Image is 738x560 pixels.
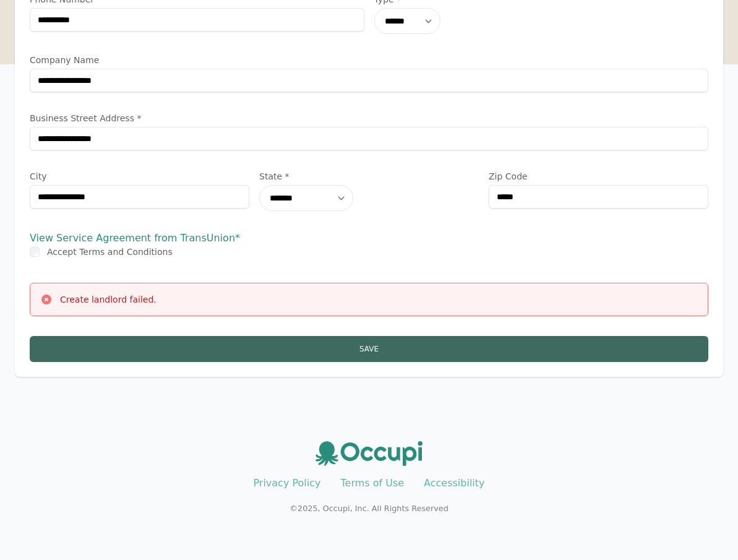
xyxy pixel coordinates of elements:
label: City [30,170,249,183]
label: Accept Terms and Conditions [47,247,173,257]
label: Company Name [30,54,708,66]
label: State * [259,170,479,183]
a: Privacy Policy [253,477,320,489]
a: Terms of Use [340,477,404,489]
a: Accessibility [424,477,484,489]
label: Business Street Address * [30,112,708,124]
button: Save [30,336,708,362]
div: Create landlord failed. [60,293,157,306]
small: © 2025 , Occupi, Inc. All Rights Reserved [290,504,448,513]
a: View Service Agreement from TransUnion* [30,232,240,244]
label: Zip Code [489,170,708,183]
